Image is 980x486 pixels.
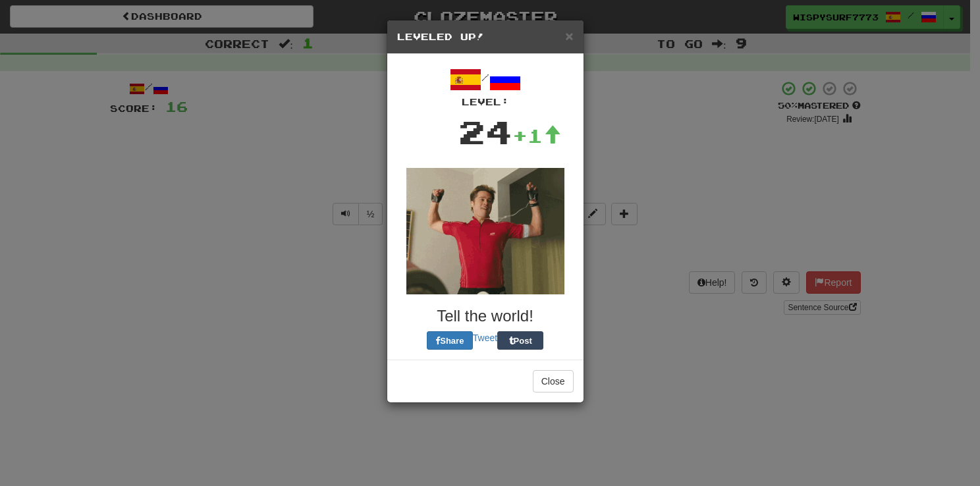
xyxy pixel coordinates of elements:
[397,95,574,109] div: Level:
[406,168,564,294] img: brad-pitt-eabb8484b0e72233b60fc33baaf1d28f9aa3c16dec737e05e85ed672bd245bc1.gif
[397,30,574,43] h5: Leveled Up!
[427,331,473,350] button: Share
[473,333,497,343] a: Tweet
[565,28,573,43] span: ×
[497,331,543,350] button: Post
[565,29,573,43] button: Close
[458,109,512,155] div: 24
[512,122,561,149] div: +1
[397,64,574,109] div: /
[533,370,574,392] button: Close
[397,308,574,325] h3: Tell the world!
